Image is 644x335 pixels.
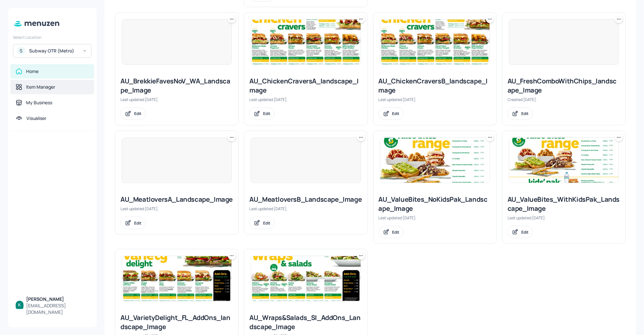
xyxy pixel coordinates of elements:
div: My Business [26,99,52,106]
img: ACg8ocKBIlbXoTTzaZ8RZ_0B6YnoiWvEjOPx6MQW7xFGuDwnGH3hbQ=s96-c [16,301,24,309]
div: Created [DATE]. [508,97,620,102]
div: Item Manager [26,84,55,90]
div: AU_ChickenCraversB_landscape_Image [379,77,491,95]
div: Last updated [DATE]. [249,206,362,211]
div: Last updated [DATE]. [120,206,233,211]
div: AU_FreshComboWithChips_landscape_Image [508,77,620,95]
div: Last updated [DATE]. [120,97,233,102]
div: Edit [392,111,400,116]
img: 2025-08-13-17550467531740l862mn4u4o.jpeg [122,256,231,301]
div: AU_ValueBites_WithKidsPak_Landscape_Image [508,195,620,213]
div: Edit [134,220,141,226]
div: Last updated [DATE]. [508,215,620,221]
div: [PERSON_NAME] [26,296,89,302]
div: Subway OTR (Metro) [29,48,78,54]
div: Edit [263,220,270,226]
div: Edit [392,229,400,235]
div: Home [26,68,39,75]
div: AU_BrekkieFavesNoV_WA_Landscape_Image [120,77,233,95]
div: AU_ChickenCraversA_landscape_Image [249,77,362,95]
img: 2025-08-12-1754981715036u3rcbf41muq.jpeg [251,256,360,301]
div: Edit [521,111,528,116]
div: Last updated [DATE]. [379,215,491,221]
div: S [17,47,25,55]
div: Last updated [DATE]. [379,97,491,102]
div: AU_Wraps&Salads_SI_AddOns_Landscape_Image [249,313,362,331]
div: Select Location [13,35,91,40]
img: 2025-08-12-17549839822377k6a4925nhx.jpeg [509,138,619,183]
div: [EMAIL_ADDRESS][DOMAIN_NAME] [26,302,89,315]
div: Last updated [DATE]. [249,97,362,102]
div: AU_MeatloversB_Landscape_Image [249,195,362,204]
img: 2025-08-12-175497898730628ix6v97fpw.jpeg [380,20,490,65]
div: Edit [263,111,270,116]
img: 2025-08-12-17549787696767gvnl2i7mey.jpeg [251,20,360,65]
div: Edit [521,229,528,235]
div: AU_VarietyDelight_FL_AddOns_landscape_Image [120,313,233,331]
div: AU_MeatloversA_Landscape_Image [120,195,233,204]
div: Edit [134,111,141,116]
div: Visualiser [26,115,46,122]
div: AU_ValueBites_NoKidsPak_Landscape_Image [379,195,491,213]
img: 2025-08-12-17549843822861w1xsjv8iat.jpeg [380,138,490,183]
